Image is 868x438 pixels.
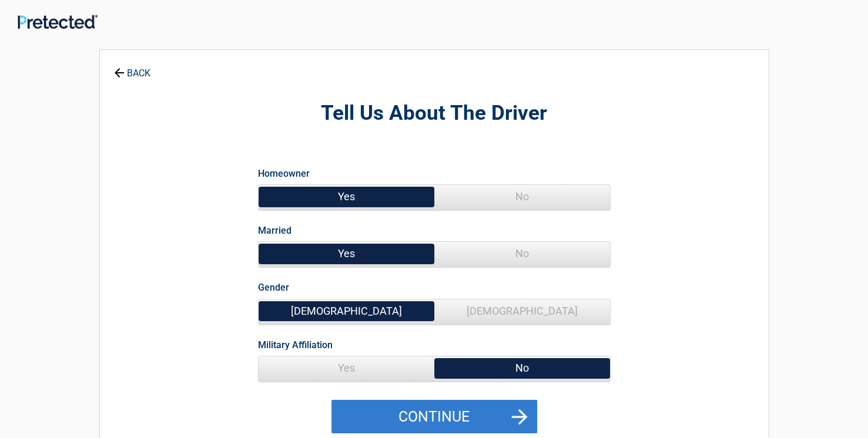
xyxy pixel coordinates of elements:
[434,242,610,265] span: No
[434,185,610,208] span: No
[258,279,289,295] label: Gender
[259,185,434,208] span: Yes
[258,337,333,353] label: Military Affiliation
[259,242,434,265] span: Yes
[434,356,610,380] span: No
[434,299,610,323] span: [DEMOGRAPHIC_DATA]
[258,166,310,181] label: Homeowner
[112,58,153,78] a: BACK
[259,356,434,380] span: Yes
[18,15,98,29] img: Main Logo
[331,400,537,434] button: Continue
[165,100,704,127] h2: Tell Us About The Driver
[258,223,291,238] label: Married
[259,299,434,323] span: [DEMOGRAPHIC_DATA]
